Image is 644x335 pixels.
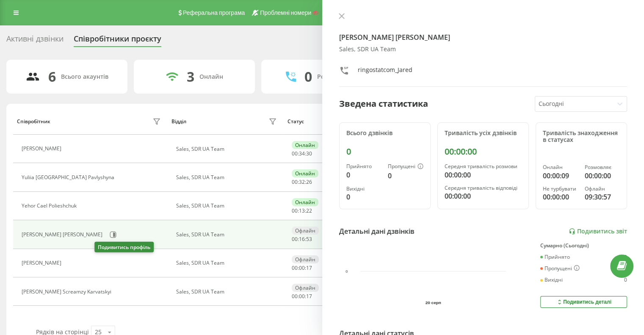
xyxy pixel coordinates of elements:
[540,254,570,260] div: Прийнято
[304,69,312,85] div: 0
[346,170,381,180] div: 0
[540,265,580,272] div: Пропущені
[306,150,312,157] span: 30
[445,170,522,180] div: 00:00:00
[292,141,318,149] div: Онлайн
[299,293,305,300] span: 00
[260,9,311,16] span: Проблемні номери
[543,171,578,181] div: 00:00:09
[292,150,298,157] span: 00
[540,296,627,308] button: Подивитись деталі
[445,130,522,137] div: Тривалість усіх дзвінків
[292,265,312,271] div: : :
[306,207,312,214] span: 22
[346,192,381,202] div: 0
[585,171,620,181] div: 00:00:00
[306,264,312,271] span: 17
[540,277,563,283] div: Вихідні
[74,34,161,47] div: Співробітники проєкту
[299,207,305,214] span: 13
[292,284,319,292] div: Офлайн
[306,178,312,185] span: 26
[388,163,423,170] div: Пропущені
[339,226,415,236] div: Детальні дані дзвінків
[292,264,298,271] span: 00
[346,147,423,157] div: 0
[292,169,318,177] div: Онлайн
[299,264,305,271] span: 00
[624,254,627,260] div: 0
[299,235,305,243] span: 16
[540,243,627,249] div: Сумарно (Сьогодні)
[585,164,620,170] div: Розмовляє
[585,186,620,192] div: Офлайн
[199,73,223,80] div: Онлайн
[292,227,319,235] div: Офлайн
[445,191,522,201] div: 00:00:00
[22,174,116,180] div: Yuliia [GEOGRAPHIC_DATA] Pavlyshyna
[292,293,298,300] span: 00
[292,207,298,214] span: 00
[292,198,318,206] div: Онлайн
[171,119,186,125] div: Відділ
[22,232,105,238] div: [PERSON_NAME] [PERSON_NAME]
[345,269,348,274] text: 0
[292,151,312,157] div: : :
[176,260,279,266] div: Sales, SDR UA Team
[569,228,627,235] a: Подивитись звіт
[6,34,64,47] div: Активні дзвінки
[543,186,578,192] div: Не турбувати
[292,293,312,299] div: : :
[292,208,312,214] div: : :
[17,119,50,125] div: Співробітник
[339,32,627,42] h4: [PERSON_NAME] [PERSON_NAME]
[292,236,312,242] div: : :
[543,130,620,144] div: Тривалість знаходження в статусах
[339,46,627,53] div: Sales, SDR UA Team
[187,69,194,85] div: 3
[543,192,578,202] div: 00:00:00
[176,203,279,209] div: Sales, SDR UA Team
[339,97,428,110] div: Зведена статистика
[61,73,108,80] div: Всього акаунтів
[176,289,279,295] div: Sales, SDR UA Team
[306,293,312,300] span: 17
[292,255,319,263] div: Офлайн
[317,73,358,80] div: Розмовляють
[358,66,412,78] div: ringostatcom_Jared
[292,178,298,185] span: 00
[426,300,441,305] text: 20 серп
[176,232,279,238] div: Sales, SDR UA Team
[306,235,312,243] span: 53
[183,9,245,16] span: Реферальна програма
[445,163,522,169] div: Середня тривалість розмови
[543,164,578,170] div: Онлайн
[22,289,113,295] div: [PERSON_NAME] Screamzy Karvatskyi
[292,179,312,185] div: : :
[346,186,381,192] div: Вихідні
[22,146,64,152] div: [PERSON_NAME]
[346,130,423,137] div: Всього дзвінків
[22,260,64,266] div: [PERSON_NAME]
[48,69,56,85] div: 6
[445,147,522,157] div: 00:00:00
[299,150,305,157] span: 34
[299,178,305,185] span: 32
[388,171,423,181] div: 0
[346,163,381,169] div: Прийнято
[292,235,298,243] span: 00
[176,146,279,152] div: Sales, SDR UA Team
[94,242,154,252] div: Подивитись профіль
[624,277,627,283] div: 0
[176,174,279,180] div: Sales, SDR UA Team
[445,185,522,191] div: Середня тривалість відповіді
[585,192,620,202] div: 09:30:57
[287,119,304,125] div: Статус
[556,299,611,305] div: Подивитись деталі
[22,203,79,209] div: Yehor Cael Polieshchuk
